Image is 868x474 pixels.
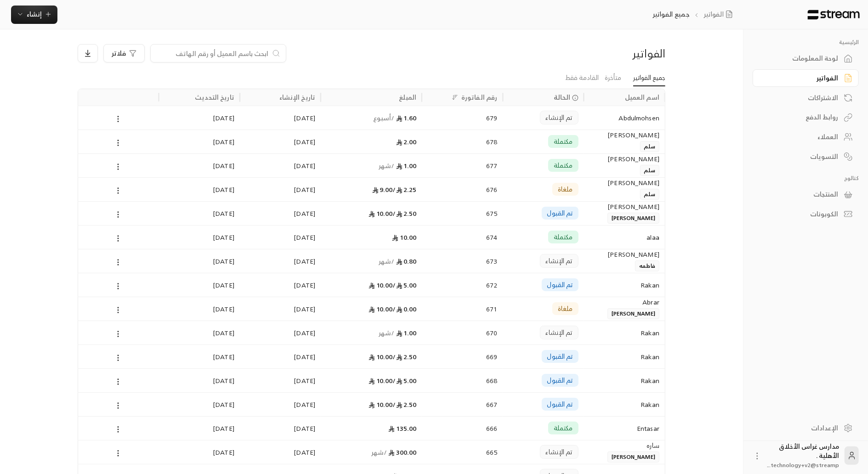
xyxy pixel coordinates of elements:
button: إنشاء [11,6,57,24]
div: Rakan [590,345,659,368]
div: 668 [427,369,497,392]
div: Abdulmohsen [590,106,659,130]
span: 2.25 / [392,184,416,195]
div: تاريخ التحديث [195,91,234,103]
div: 1.60 [326,106,416,130]
div: 2.00 [326,130,416,153]
div: الكوبونات [764,209,838,219]
div: Abrar [590,297,659,307]
div: اسم العميل [625,91,659,103]
a: العملاء [753,128,859,146]
div: [DATE] [165,393,234,416]
span: ملغاة [558,304,573,313]
span: 5.00 / [392,375,416,386]
div: Rakan [590,369,659,392]
span: / شهر [371,446,387,458]
span: مكتملة [554,423,573,433]
div: 10.00 [326,226,416,249]
div: [DATE] [245,321,315,344]
div: 670 [427,321,497,344]
div: [DATE] [245,440,315,464]
div: 679 [427,106,497,130]
img: Logo [807,10,861,20]
div: المنتجات [764,190,838,199]
div: [DATE] [165,154,234,177]
a: التسويات [753,147,859,165]
div: الفواتير [764,73,838,83]
div: [DATE] [165,297,234,321]
p: كتالوج [753,175,859,182]
div: [DATE] [165,345,234,368]
nav: breadcrumb [652,9,737,19]
p: جميع الفواتير [652,9,690,19]
div: [DATE] [165,178,234,201]
span: / شهر [379,255,395,267]
div: 10.00 [326,369,416,392]
span: إنشاء [27,8,42,20]
div: 0.80 [326,249,416,273]
div: مدارس غراس الأخلاق الأهلية . [767,442,839,469]
a: جميع الفواتير [633,70,665,86]
span: [PERSON_NAME] [607,451,659,463]
span: technology+v2@streamp... [767,460,839,470]
div: [DATE] [165,440,234,464]
div: [DATE] [245,226,315,249]
span: مكتملة [554,232,573,242]
span: مكتملة [554,137,573,146]
div: 672 [427,273,497,297]
div: 10.00 [326,393,416,416]
div: الإعدادات [764,423,838,433]
div: [DATE] [245,369,315,392]
div: 675 [427,202,497,225]
div: [PERSON_NAME] [590,249,659,260]
div: 10.00 [326,345,416,368]
span: سلم [640,141,659,152]
span: سلم [640,165,659,176]
span: [PERSON_NAME] [607,213,659,224]
span: تم القبول [547,400,573,409]
span: مكتملة [554,161,573,170]
div: رقم الفاتورة [461,91,497,103]
div: لوحة المعلومات [764,54,838,63]
div: روابط الدفع [764,113,838,122]
a: الكوبونات [753,205,859,223]
div: [DATE] [245,154,315,177]
a: الاشتراكات [753,89,859,107]
div: 10.00 [326,273,416,297]
div: [DATE] [165,369,234,392]
div: [PERSON_NAME] [590,154,659,164]
div: 678 [427,130,497,153]
div: Rakan [590,273,659,297]
div: 10.00 [326,297,416,321]
div: 1.00 [326,321,416,344]
div: 665 [427,440,497,464]
input: ابحث باسم العميل أو رقم الهاتف [156,48,268,58]
div: التسويات [764,152,838,161]
div: 666 [427,417,497,440]
span: تم القبول [547,352,573,361]
div: [DATE] [165,417,234,440]
div: 676 [427,178,497,201]
div: [DATE] [245,273,315,297]
div: alaa [590,226,659,249]
span: ملغاة [558,185,573,194]
span: / أسبوع [373,112,395,124]
div: [DATE] [165,226,234,249]
div: [DATE] [245,130,315,153]
span: 5.00 / [392,279,416,291]
span: تم الإنشاء [546,328,573,337]
a: الإعدادات [753,419,859,437]
div: [DATE] [165,321,234,344]
span: الحالة [554,92,571,102]
div: العملاء [764,132,838,141]
div: [DATE] [165,130,234,153]
a: لوحة المعلومات [753,50,859,68]
div: [DATE] [245,345,315,368]
a: المنتجات [753,186,859,203]
div: [DATE] [245,106,315,130]
span: تم القبول [547,209,573,218]
a: روابط الدفع [753,108,859,126]
span: 2.50 / [392,208,416,219]
button: Sort [449,92,460,103]
span: تم القبول [547,280,573,289]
